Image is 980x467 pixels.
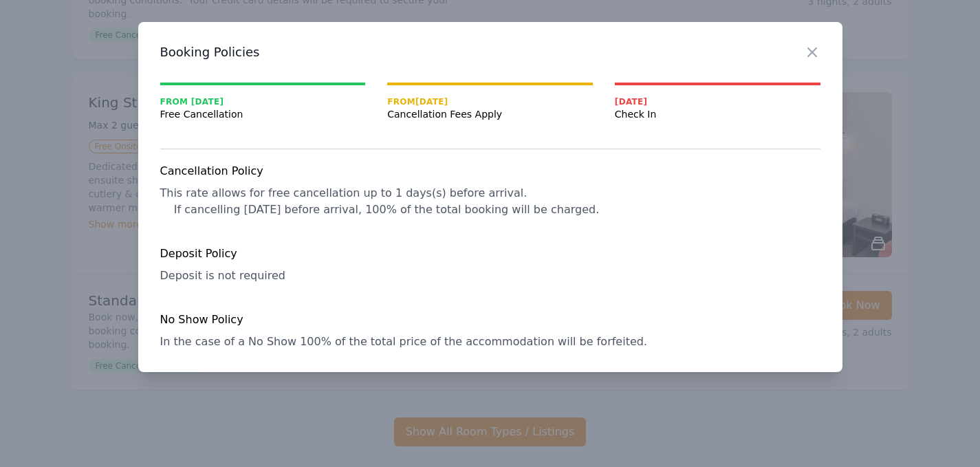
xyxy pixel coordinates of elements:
[160,107,366,121] span: Free Cancellation
[160,335,647,348] span: In the case of a No Show 100% of the total price of the accommodation will be forfeited.
[615,107,820,121] span: Check In
[160,269,285,282] span: Deposit is not required
[160,312,820,328] h4: No Show Policy
[160,163,820,180] h4: Cancellation Policy
[160,83,820,121] nav: Progress mt-20
[615,96,820,107] span: [DATE]
[160,186,600,216] span: This rate allows for free cancellation up to 1 days(s) before arrival. If cancelling [DATE] befor...
[160,96,366,107] span: From [DATE]
[160,44,820,61] h3: Booking Policies
[160,246,820,262] h4: Deposit Policy
[387,96,593,107] span: From [DATE]
[387,107,593,121] span: Cancellation Fees Apply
